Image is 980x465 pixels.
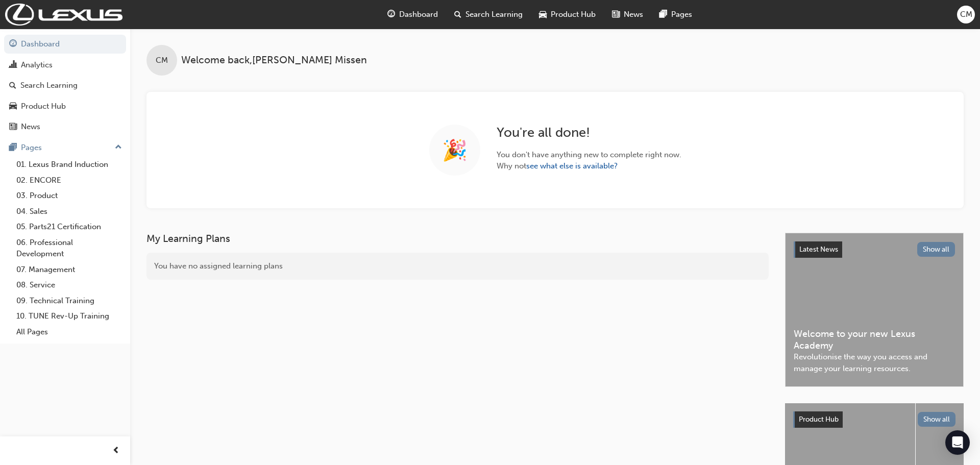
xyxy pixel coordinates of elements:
[12,262,126,278] a: 07. Management
[531,4,604,25] a: car-iconProduct Hub
[659,8,667,21] span: pages-icon
[9,102,17,111] span: car-icon
[497,125,681,141] h2: You ' re all done!
[9,40,17,49] span: guage-icon
[794,328,955,351] span: Welcome to your new Lexus Academy
[9,61,17,70] span: chart-icon
[497,160,681,172] span: Why not
[526,161,618,170] a: see what else is available?
[612,8,620,21] span: news-icon
[4,35,126,54] a: Dashboard
[387,8,395,21] span: guage-icon
[9,123,17,132] span: news-icon
[624,9,643,20] span: News
[9,143,17,153] span: pages-icon
[793,411,955,428] a: Product HubShow all
[12,308,126,324] a: 10. TUNE Rev-Up Training
[12,219,126,235] a: 05. Parts21 Certification
[4,138,126,157] button: Pages
[12,188,126,204] a: 03. Product
[4,76,126,95] a: Search Learning
[112,445,120,457] span: prev-icon
[539,8,547,21] span: car-icon
[4,56,126,75] a: Analytics
[551,9,596,20] span: Product Hub
[918,412,956,427] button: Show all
[960,9,972,20] span: CM
[4,33,126,138] button: DashboardAnalyticsSearch LearningProduct HubNews
[12,235,126,262] a: 06. Professional Development
[799,415,839,424] span: Product Hub
[651,4,700,25] a: pages-iconPages
[12,277,126,293] a: 08. Service
[181,55,367,66] span: Welcome back , [PERSON_NAME] Missen
[115,141,122,154] span: up-icon
[604,4,651,25] a: news-iconNews
[671,9,692,20] span: Pages
[21,101,66,112] div: Product Hub
[12,204,126,219] a: 04. Sales
[146,233,769,244] h3: My Learning Plans
[156,55,168,66] span: CM
[442,144,468,156] span: 🎉
[957,6,975,23] button: CM
[497,149,681,161] span: You don ' t have anything new to complete right now.
[794,241,955,258] a: Latest NewsShow all
[945,430,970,455] div: Open Intercom Messenger
[21,59,53,71] div: Analytics
[12,157,126,173] a: 01. Lexus Brand Induction
[785,233,964,387] a: Latest NewsShow allWelcome to your new Lexus AcademyRevolutionise the way you access and manage y...
[465,9,523,20] span: Search Learning
[21,142,42,154] div: Pages
[4,97,126,116] a: Product Hub
[917,242,955,257] button: Show all
[9,81,16,90] span: search-icon
[146,253,769,280] div: You have no assigned learning plans
[12,173,126,188] a: 02. ENCORE
[12,293,126,309] a: 09. Technical Training
[21,121,40,133] div: News
[5,4,122,26] img: Trak
[799,245,838,254] span: Latest News
[379,4,446,25] a: guage-iconDashboard
[399,9,438,20] span: Dashboard
[454,8,461,21] span: search-icon
[4,117,126,136] a: News
[12,324,126,340] a: All Pages
[20,80,78,91] div: Search Learning
[794,351,955,374] span: Revolutionise the way you access and manage your learning resources.
[446,4,531,25] a: search-iconSearch Learning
